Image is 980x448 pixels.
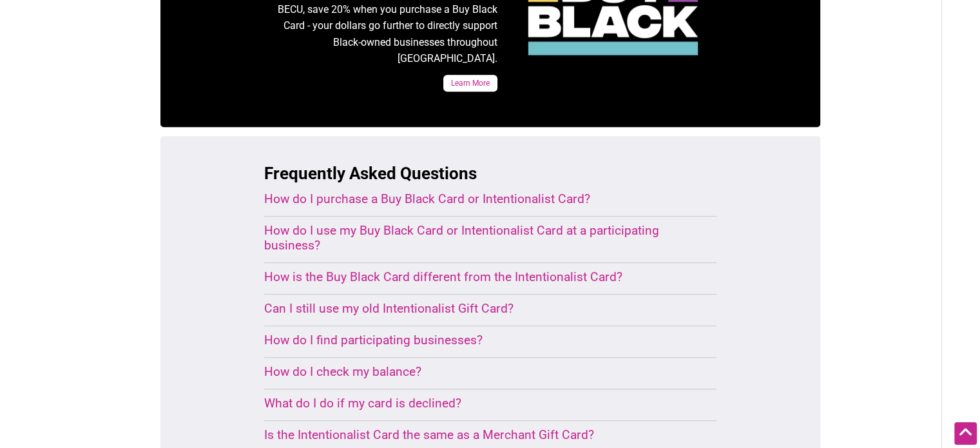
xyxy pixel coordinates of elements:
details: The old Intentionalist Gift Card is no longer an in-person payment option at participating small ... [264,301,686,319]
summary: How do I find participating businesses? [264,333,686,347]
details: You can first check your balance through your Intentionalist Account. For further support, you ca... [264,396,686,414]
details: to view participating businesses in the Buy Black Card network and to view participating business... [264,333,686,351]
a: Learn More [443,75,497,92]
details: The Buy Black Card can be used to purchase from participating Black-owned businesses. The Intenti... [264,269,686,287]
summary: How do I check my balance? [264,364,686,379]
details: Physical cards are swiped at the register, exactly like a credit card. For digital cards, simply ... [264,223,686,256]
summary: What do I do if my card is declined? [264,396,686,411]
details: Both cards are available in the , with the option to select a physical or digital card. [264,191,686,209]
h3: Frequently Asked Questions [264,162,716,185]
summary: Is the Intentionalist Card the same as a Merchant Gift Card? [264,427,686,442]
summary: Can I still use my old Intentionalist Gift Card? [264,301,686,316]
summary: How is the Buy Black Card different from the Intentionalist Card? [264,269,686,284]
div: Scroll Back to Top [954,422,977,445]
summary: How do I use my Buy Black Card or Intentionalist Card at a participating business? [264,223,686,253]
details: When logged into your Intentionalist Account, you can access your balance from the Cards list. [264,364,686,382]
details: The Intentionalist Card can be used at any participating small business. You also have the option... [264,427,686,445]
summary: How do I purchase a Buy Black Card or Intentionalist Card? [264,191,686,206]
